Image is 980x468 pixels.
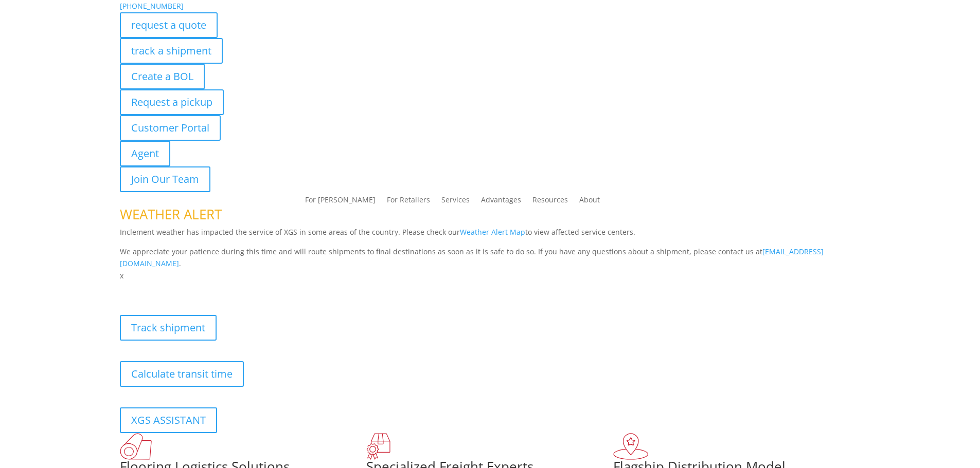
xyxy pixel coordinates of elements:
a: For Retailers [387,196,430,208]
img: xgs-icon-focused-on-flooring-red [366,433,390,460]
a: Advantages [481,196,521,208]
a: [PHONE_NUMBER] [120,1,184,11]
a: track a shipment [120,38,223,64]
p: We appreciate your patience during this time and will route shipments to final destinations as so... [120,246,861,270]
a: Resources [532,196,568,208]
img: xgs-icon-total-supply-chain-intelligence-red [120,433,152,460]
a: Weather Alert Map [460,227,525,237]
p: Inclement weather has impacted the service of XGS in some areas of the country. Please check our ... [120,226,861,246]
a: About [579,196,600,208]
a: Request a pickup [120,89,224,115]
a: Agent [120,141,170,166]
a: Customer Portal [120,115,221,141]
a: Create a BOL [120,64,205,89]
a: request a quote [120,12,218,38]
b: Visibility, transparency, and control for your entire supply chain. [120,284,349,293]
a: Join Our Team [120,166,210,192]
a: Track shipment [120,315,217,341]
span: WEATHER ALERT [120,205,222,223]
a: XGS ASSISTANT [120,407,217,433]
p: x [120,270,861,282]
img: xgs-icon-flagship-distribution-model-red [613,433,649,460]
a: For [PERSON_NAME] [305,196,376,208]
a: Services [441,196,470,208]
a: Calculate transit time [120,361,244,387]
